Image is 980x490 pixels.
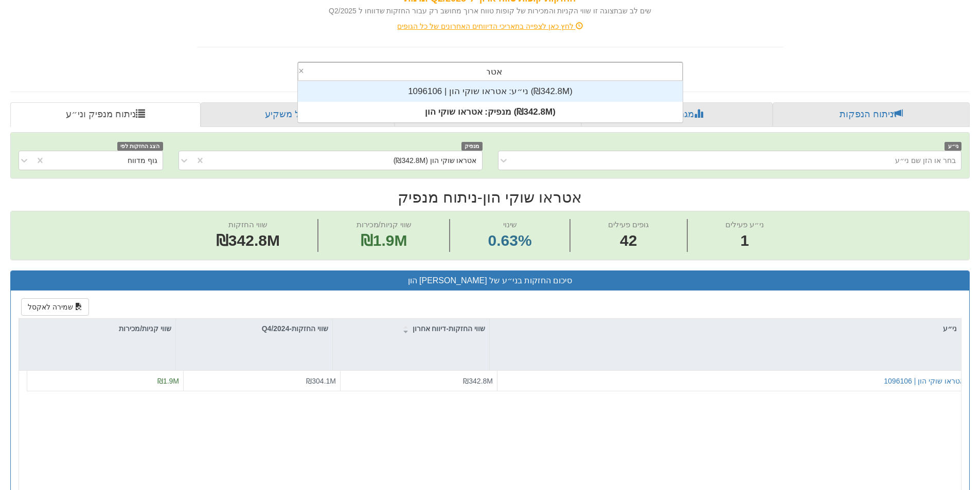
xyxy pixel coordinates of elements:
[725,220,764,229] span: ני״ע פעילים
[945,142,961,151] span: ני״ע
[895,155,956,166] div: בחר או הזן שם ני״ע
[298,81,683,102] div: ני״ע: ‏אטראו שוקי הון | 1096106 ‎(₪342.8M)‎
[128,155,157,166] div: גוף מדווח
[884,376,965,386] button: אטראו שוקי הון | 1096106
[773,102,970,127] a: ניתוח הנפקות
[10,102,201,127] a: ניתוח מנפיק וני״ע
[10,189,970,206] h2: אטראו שוקי הון - ניתוח מנפיק
[608,220,649,229] span: גופים פעילים
[19,319,175,338] div: שווי קניות/מכירות
[189,21,791,31] div: לחץ כאן לצפייה בתאריכי הדיווחים האחרונים של כל הגופים
[725,230,764,252] span: 1
[608,230,649,252] span: 42
[298,63,307,80] span: Clear value
[361,232,407,249] span: ₪1.9M
[298,66,304,76] span: ×
[197,6,783,16] div: שים לב שבתצוגה זו שווי הקניות והמכירות של קופות טווח ארוך מחושב רק עבור החזקות שדווחו ל Q2/2025
[21,298,89,316] button: שמירה לאקסל
[357,220,412,229] span: שווי קניות/מכירות
[298,81,683,122] div: grid
[488,230,532,252] span: 0.63%
[19,276,961,285] h3: סיכום החזקות בני״ע של [PERSON_NAME] הון
[394,155,477,166] div: אטראו שוקי הון (₪342.8M)
[216,232,280,249] span: ₪342.8M
[463,377,493,385] span: ₪342.8M
[228,220,268,229] span: שווי החזקות
[117,142,163,151] span: הצג החזקות לפי
[176,319,332,338] div: שווי החזקות-Q4/2024
[503,220,517,229] span: שינוי
[201,102,394,127] a: פרופיל משקיע
[157,377,179,385] span: ₪1.9M
[333,319,489,338] div: שווי החזקות-דיווח אחרון
[461,142,483,151] span: מנפיק
[298,102,683,122] div: מנפיק: ‏אטראו שוקי הון ‎(₪342.8M)‎
[306,377,336,385] span: ₪304.1M
[490,319,961,338] div: ני״ע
